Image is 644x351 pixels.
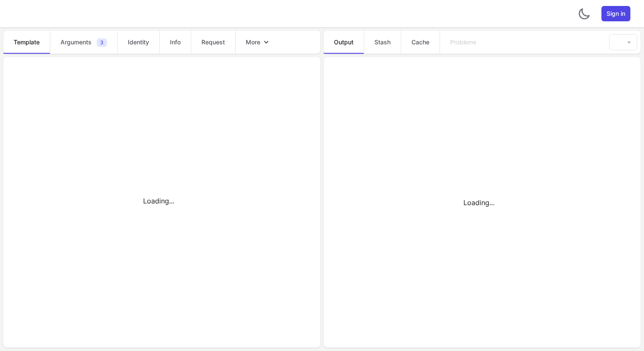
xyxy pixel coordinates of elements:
span: Info [170,38,181,46]
div: Loading... [324,64,634,341]
button: More [236,31,281,53]
a: Sign in [601,6,630,21]
nav: Tabs [3,31,320,54]
span: Template [14,38,40,46]
img: Mapping Tool [615,38,623,46]
span: Problems [450,38,477,46]
div: Loading... [3,64,313,337]
nav: Tabs [324,31,606,54]
button: Mapping Tool [609,34,637,50]
img: Mapping Tool [14,7,86,20]
span: Cache [411,38,429,46]
span: 3 [97,38,107,47]
span: More [246,38,260,46]
span: Identity [128,38,149,46]
span: Output [334,38,354,46]
span: Stash [374,38,391,46]
span: Request [201,38,225,46]
span: Arguments [60,38,92,46]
